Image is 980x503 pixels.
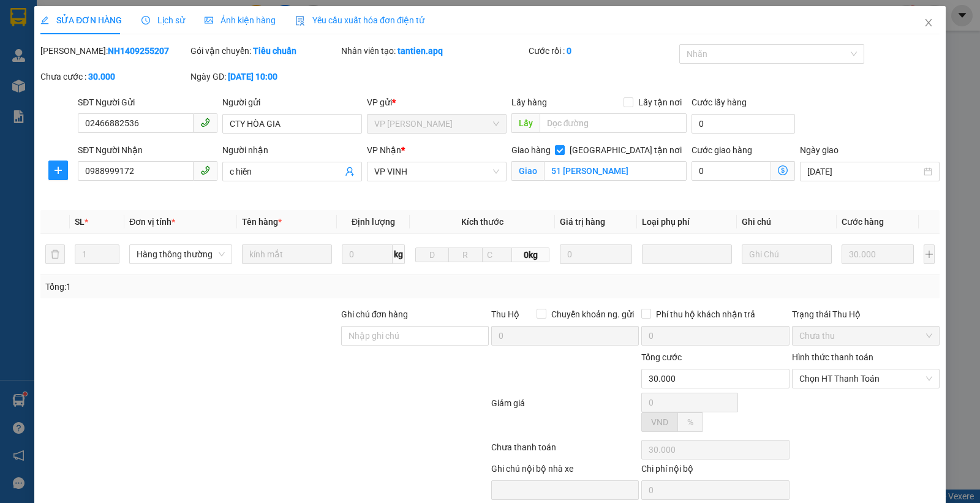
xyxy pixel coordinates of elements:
[374,162,499,181] span: VP VINH
[641,462,789,480] div: Chi phí nội bộ
[190,44,338,58] div: Gói vận chuyển:
[345,167,355,176] span: user-add
[190,70,338,83] div: Ngày GD:
[75,217,85,227] span: SL
[398,46,443,56] b: tantien.apq
[544,161,687,181] input: Giao tận nơi
[567,46,571,56] b: 0
[490,441,640,462] div: Chưa thanh toán
[778,165,788,175] span: dollar-circle
[415,248,449,262] input: D
[633,96,687,109] span: Lấy tận nơi
[799,369,932,388] span: Chọn HT Thanh Toán
[40,44,188,58] div: [PERSON_NAME]:
[242,244,332,264] input: VD: Bàn, Ghế
[641,352,682,362] span: Tổng cước
[491,309,519,319] span: Thu Hộ
[48,161,68,180] button: plus
[222,96,362,109] div: Người gửi
[687,417,693,427] span: %
[742,244,832,264] input: Ghi Chú
[40,70,188,83] div: Chưa cước :
[45,280,379,293] div: Tổng: 1
[792,308,940,321] div: Trạng thái Thu Hộ
[295,15,424,25] span: Yêu cầu xuất hóa đơn điện tử
[205,16,213,25] span: picture
[560,217,605,227] span: Giá trị hàng
[200,165,210,175] span: phone
[651,417,668,427] span: VND
[546,308,639,321] span: Chuyển khoản ng. gửi
[78,143,217,157] div: SĐT Người Nhận
[137,245,225,263] span: Hàng thông thường
[141,16,150,25] span: clock-circle
[253,46,296,56] b: Tiêu chuẩn
[529,44,676,58] div: Cước rồi :
[651,308,760,321] span: Phí thu hộ khách nhận trả
[461,217,503,227] span: Kích thước
[341,44,527,58] div: Nhân viên tạo:
[352,217,395,227] span: Định lượng
[692,145,752,155] label: Cước giao hàng
[393,244,405,264] span: kg
[78,96,217,109] div: SĐT Người Gửi
[842,244,914,264] input: 0
[45,244,65,264] button: delete
[692,114,795,134] input: Cước lấy hàng
[637,210,737,234] th: Loại phụ phí
[792,352,873,362] label: Hình thức thanh toán
[692,161,771,181] input: Cước giao hàng
[295,16,305,26] img: icon
[692,97,747,107] label: Cước lấy hàng
[924,244,935,264] button: plus
[108,46,169,56] b: NH1409255207
[205,15,276,25] span: Ảnh kiện hàng
[511,113,540,133] span: Lấy
[49,165,67,175] span: plus
[482,248,513,262] input: C
[799,327,932,345] span: Chưa thu
[511,97,547,107] span: Lấy hàng
[800,145,839,155] label: Ngày giao
[367,96,507,109] div: VP gửi
[222,143,362,157] div: Người nhận
[228,72,277,81] b: [DATE] 10:00
[88,72,115,81] b: 30.000
[40,15,122,25] span: SỬA ĐƠN HÀNG
[511,145,551,155] span: Giao hàng
[512,248,549,262] span: 0kg
[842,217,884,227] span: Cước hàng
[200,118,210,127] span: phone
[242,217,282,227] span: Tên hàng
[737,210,837,234] th: Ghi chú
[141,15,185,25] span: Lịch sử
[491,462,639,480] div: Ghi chú nội bộ nhà xe
[911,6,946,40] button: Close
[341,326,489,346] input: Ghi chú đơn hàng
[511,161,544,181] span: Giao
[807,165,921,178] input: Ngày giao
[924,18,933,28] span: close
[129,217,175,227] span: Đơn vị tính
[540,113,687,133] input: Dọc đường
[367,145,401,155] span: VP Nhận
[341,309,409,319] label: Ghi chú đơn hàng
[490,396,640,437] div: Giảm giá
[374,115,499,133] span: VP NGỌC HỒI
[40,16,49,25] span: edit
[448,248,482,262] input: R
[560,244,632,264] input: 0
[565,143,687,157] span: [GEOGRAPHIC_DATA] tận nơi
